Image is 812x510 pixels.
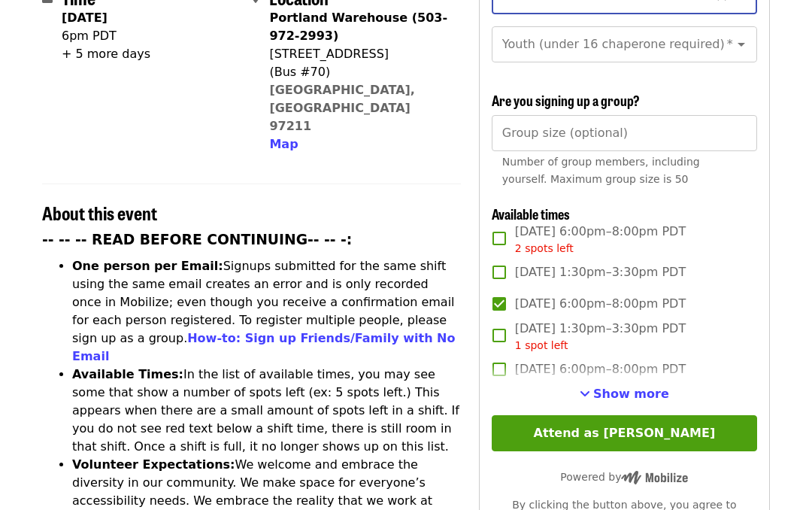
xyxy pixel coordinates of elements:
span: [DATE] 6:00pm–8:00pm PDT [515,223,686,257]
button: Attend as [PERSON_NAME] [492,416,757,452]
div: 6pm PDT [62,28,150,46]
button: Map [269,136,298,154]
button: See more timeslots [580,386,669,404]
span: Number of group members, including yourself. Maximum group size is 50 [502,156,700,186]
strong: -- -- -- READ BEFORE CONTINUING-- -- -: [42,232,352,248]
span: Map [269,138,298,152]
span: 2 spots left [515,243,574,255]
button: Open [731,35,752,56]
a: How-to: Sign up Friends/Family with No Email [72,332,456,364]
a: [GEOGRAPHIC_DATA], [GEOGRAPHIC_DATA] 97211 [269,83,415,134]
strong: One person per Email: [72,260,223,274]
div: [STREET_ADDRESS] [269,46,448,64]
span: [DATE] 1:30pm–3:30pm PDT [515,320,686,354]
span: Are you signing up a group? [492,91,640,111]
strong: Available Times: [72,368,183,382]
span: Powered by [560,472,688,484]
div: (Bus #70) [269,64,448,82]
span: [DATE] 6:00pm–8:00pm PDT [515,296,686,314]
input: [object Object] [492,116,757,152]
div: + 5 more days [62,46,150,64]
span: About this event [42,200,157,226]
span: Show more [593,387,669,402]
li: In the list of available times, you may see some that show a number of spots left (ex: 5 spots le... [72,366,461,457]
span: 1 spot left [515,340,568,352]
span: [DATE] 6:00pm–8:00pm PDT [515,361,686,379]
strong: [DATE] [62,11,108,26]
li: Signups submitted for the same shift using the same email creates an error and is only recorded o... [72,258,461,366]
strong: Portland Warehouse (503-972-2993) [269,11,447,44]
strong: Volunteer Expectations: [72,458,235,472]
span: Available times [492,205,570,224]
span: [DATE] 1:30pm–3:30pm PDT [515,264,686,282]
img: Powered by Mobilize [621,472,688,485]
